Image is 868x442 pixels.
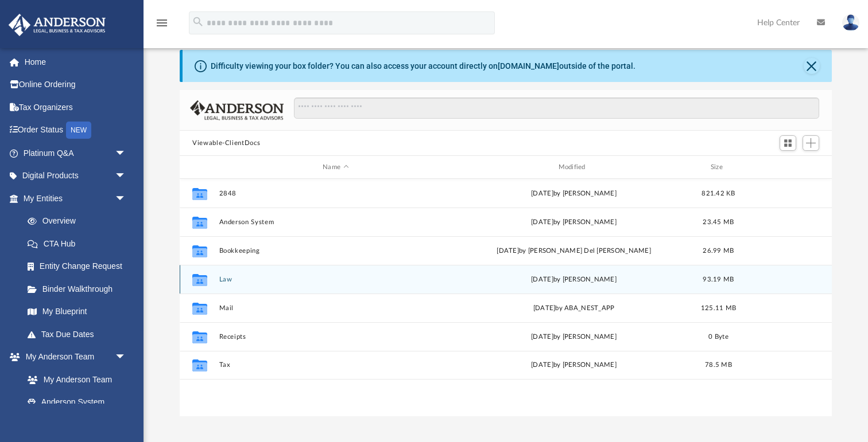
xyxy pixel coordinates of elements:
span: arrow_drop_down [115,165,138,188]
button: Close [804,58,820,74]
span: 26.99 MB [703,248,734,254]
div: [DATE] by [PERSON_NAME] [458,360,691,370]
div: [DATE] by ABA_NEST_APP [458,303,691,314]
button: 2848 [219,190,452,197]
span: arrow_drop_down [115,346,138,369]
span: 0 Byte [708,334,728,340]
span: arrow_drop_down [115,142,138,165]
a: My Anderson Teamarrow_drop_down [8,346,138,369]
a: Home [8,50,144,73]
a: Tax Organizers [8,96,144,119]
div: grid [180,179,832,417]
span: 78.5 MB [705,362,732,368]
div: Name [219,162,452,173]
button: Law [219,276,452,283]
input: Search files and folders [294,97,819,119]
span: 125.11 MB [701,305,736,311]
i: search [192,15,204,28]
button: Mail [219,304,452,312]
button: Bookkeeping [219,247,452,255]
div: id [746,162,827,173]
div: Difficulty viewing your box folder? You can also access your account directly on outside of the p... [211,60,635,72]
div: [DATE] by [PERSON_NAME] [458,332,691,342]
div: id [185,162,214,173]
a: Anderson System [16,391,138,414]
i: menu [155,16,169,30]
span: 821.42 KB [702,190,735,197]
a: [DOMAIN_NAME] [498,61,559,71]
div: [DATE] by [PERSON_NAME] [458,189,691,199]
button: Anderson System [219,218,452,226]
a: My Anderson Team [16,368,132,391]
a: Platinum Q&Aarrow_drop_down [8,142,144,165]
div: [DATE] by [PERSON_NAME] Del [PERSON_NAME] [458,246,691,256]
span: arrow_drop_down [115,187,138,210]
div: Modified [457,162,691,173]
span: 93.19 MB [703,276,734,283]
a: Tax Due Dates [16,323,144,346]
div: Size [696,162,742,173]
button: Add [803,135,820,151]
div: [DATE] by [PERSON_NAME] [458,217,691,228]
a: menu [155,22,169,30]
a: Digital Productsarrow_drop_down [8,165,144,187]
img: Anderson Advisors Platinum Portal [5,14,109,36]
button: Tax [219,361,452,369]
div: NEW [66,122,91,139]
img: User Pic [842,14,859,31]
div: [DATE] by [PERSON_NAME] [458,275,691,285]
a: Entity Change Request [16,255,144,278]
button: Switch to Grid View [780,135,797,151]
a: Online Ordering [8,73,144,96]
a: Order StatusNEW [8,119,144,142]
span: 23.45 MB [703,219,734,225]
a: My Entitiesarrow_drop_down [8,187,144,210]
a: Overview [16,210,144,233]
a: My Blueprint [16,300,138,323]
button: Viewable-ClientDocs [192,138,260,148]
a: CTA Hub [16,232,144,255]
button: Receipts [219,333,452,341]
a: Binder Walkthrough [16,277,144,300]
